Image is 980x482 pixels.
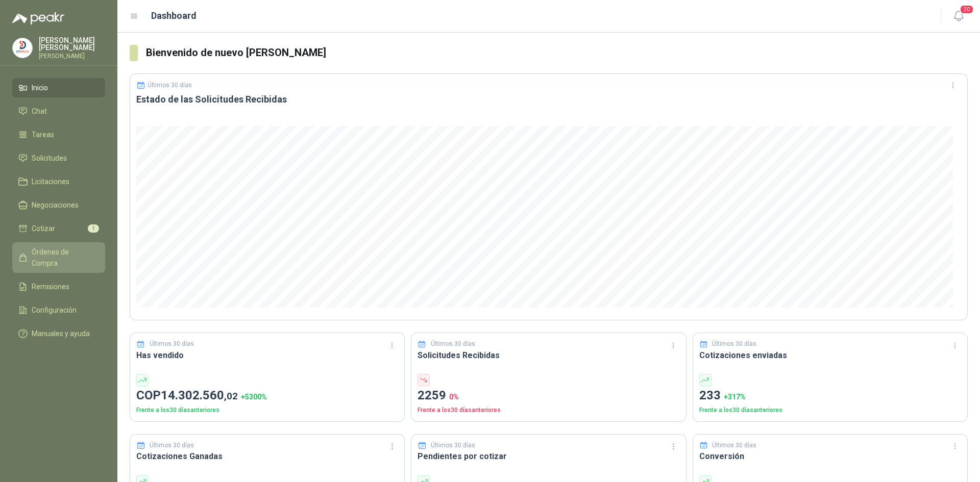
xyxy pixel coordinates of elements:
h3: Cotizaciones Ganadas [136,450,398,463]
button: 20 [949,7,968,26]
p: Últimos 30 días [712,339,756,349]
h3: Estado de las Solicitudes Recibidas [136,93,961,106]
a: Tareas [12,125,105,144]
span: 1 [88,224,99,233]
span: Configuración [32,305,77,316]
span: Manuales y ayuda [32,328,90,339]
h3: Solicitudes Recibidas [418,349,679,362]
p: Últimos 30 días [150,339,194,349]
a: Cotizar1 [12,219,105,238]
span: + 5300 % [241,393,267,401]
h1: Dashboard [151,9,197,23]
span: Tareas [32,129,54,140]
p: Últimos 30 días [431,441,475,450]
a: Remisiones [12,277,105,296]
p: Frente a los 30 días anteriores [699,405,961,415]
h3: Has vendido [136,349,398,362]
p: Frente a los 30 días anteriores [418,405,679,415]
img: Logo peakr [12,12,64,24]
a: Solicitudes [12,148,105,168]
span: Chat [32,106,47,117]
h3: Pendientes por cotizar [418,450,679,463]
span: Licitaciones [32,176,69,187]
p: Últimos 30 días [431,339,475,349]
a: Inicio [12,78,105,97]
h3: Cotizaciones enviadas [699,349,961,362]
span: Solicitudes [32,153,67,164]
p: [PERSON_NAME] [39,53,105,59]
a: Manuales y ayuda [12,324,105,343]
span: Órdenes de Compra [32,246,95,269]
span: Inicio [32,82,48,93]
a: Configuración [12,300,105,320]
p: Frente a los 30 días anteriores [136,405,398,415]
p: Últimos 30 días [150,441,194,450]
span: Negociaciones [32,199,79,211]
p: [PERSON_NAME] [PERSON_NAME] [39,37,105,51]
p: Últimos 30 días [712,441,756,450]
span: ,02 [224,390,238,402]
p: 2259 [418,386,679,405]
a: Órdenes de Compra [12,242,105,273]
span: Remisiones [32,281,69,292]
h3: Bienvenido de nuevo [PERSON_NAME] [146,45,968,61]
a: Negociaciones [12,195,105,215]
span: Cotizar [32,223,55,234]
p: Últimos 30 días [148,82,192,89]
p: 233 [699,386,961,405]
img: Company Logo [13,38,32,58]
span: 0 % [449,393,459,401]
p: COP [136,386,398,405]
span: 20 [960,5,974,14]
span: + 317 % [724,393,746,401]
a: Chat [12,102,105,121]
h3: Conversión [699,450,961,463]
span: 14.302.560 [161,388,238,402]
a: Licitaciones [12,172,105,191]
